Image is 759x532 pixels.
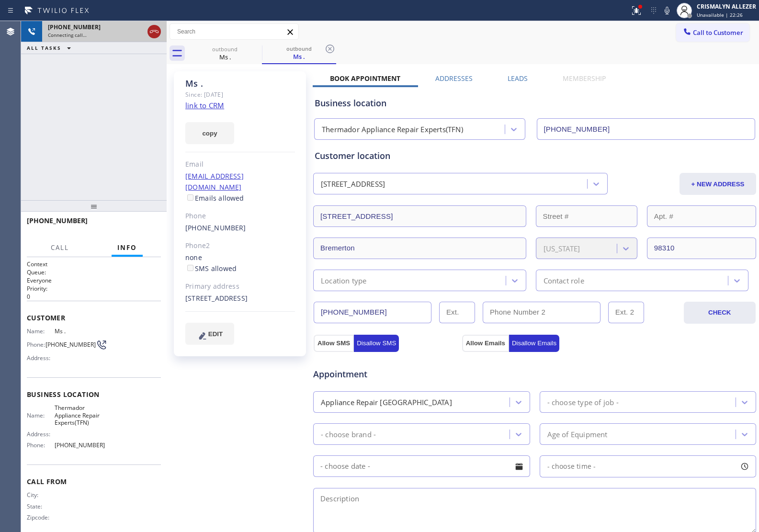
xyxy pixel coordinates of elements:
[187,265,193,271] input: SMS allowed
[208,330,223,338] span: EDIT
[48,23,101,31] span: [PHONE_NUMBER]
[315,149,755,162] div: Customer location
[684,302,756,324] button: CHECK
[147,25,161,38] button: Hang up
[27,260,161,268] h1: Context
[263,52,335,61] div: Ms .
[680,173,756,195] button: + NEW ADDRESS
[170,24,298,39] input: Search
[185,240,295,251] div: Phone2
[185,211,295,222] div: Phone
[313,238,526,259] input: City
[676,23,749,42] button: Call to Customer
[563,74,606,83] label: Membership
[322,124,463,135] div: Thermador Appliance Repair Experts(TFN)
[27,268,161,276] h2: Queue:
[185,281,295,292] div: Primary address
[321,396,452,407] div: Appliance Repair [GEOGRAPHIC_DATA]
[313,455,530,477] input: - choose date -
[314,335,354,352] button: Allow SMS
[27,390,161,399] span: Business location
[27,441,55,449] span: Phone:
[27,354,55,362] span: Address:
[693,28,743,37] span: Call to Customer
[27,514,55,521] span: Zipcode:
[185,171,244,192] a: [EMAIL_ADDRESS][DOMAIN_NAME]
[547,462,596,471] span: - choose time -
[117,243,137,252] span: Info
[330,74,400,83] label: Book Appointment
[21,42,80,54] button: ALL TASKS
[187,194,193,201] input: Emails allowed
[27,491,55,498] span: City:
[185,159,295,170] div: Email
[55,441,107,449] span: [PHONE_NUMBER]
[647,238,756,259] input: ZIP
[27,45,61,51] span: ALL TASKS
[27,503,55,510] span: State:
[185,223,246,232] a: [PHONE_NUMBER]
[462,335,509,352] button: Allow Emails
[508,74,528,83] label: Leads
[313,205,526,227] input: Address
[48,32,87,38] span: Connecting call…
[185,293,295,304] div: [STREET_ADDRESS]
[185,323,234,345] button: EDIT
[55,328,107,335] span: Ms .
[27,477,161,486] span: Call From
[321,275,367,286] div: Location type
[435,74,473,83] label: Addresses
[189,53,261,61] div: Ms .
[263,43,335,63] div: Ms .
[185,101,224,110] a: link to CRM
[263,45,335,52] div: outbound
[697,2,756,11] div: CRISMALYN ALLEZER
[544,275,584,286] div: Contact role
[27,216,88,225] span: [PHONE_NUMBER]
[27,412,55,419] span: Name:
[697,11,743,18] span: Unavailable | 22:26
[185,264,237,273] label: SMS allowed
[321,429,376,440] div: - choose brand -
[660,4,674,17] button: Mute
[536,205,637,227] input: Street #
[483,302,600,323] input: Phone Number 2
[185,89,295,100] div: Since: [DATE]
[27,430,55,438] span: Address:
[547,429,608,440] div: Age of Equipment
[313,368,460,381] span: Appointment
[27,328,55,335] span: Name:
[185,122,234,144] button: copy
[439,302,475,323] input: Ext.
[537,118,756,140] input: Phone Number
[189,45,261,53] div: outbound
[608,302,644,323] input: Ext. 2
[27,276,161,284] p: Everyone
[321,179,385,190] div: [STREET_ADDRESS]
[354,335,399,352] button: Disallow SMS
[112,238,143,257] button: Info
[185,193,244,203] label: Emails allowed
[189,43,261,64] div: Ms .
[51,243,69,252] span: Call
[547,396,619,407] div: - choose type of job -
[45,341,96,348] span: [PHONE_NUMBER]
[45,238,75,257] button: Call
[509,335,559,352] button: Disallow Emails
[185,252,295,274] div: none
[27,293,161,301] p: 0
[647,205,756,227] input: Apt. #
[314,302,431,323] input: Phone Number
[27,284,161,293] h2: Priority:
[27,313,161,322] span: Customer
[315,97,755,110] div: Business location
[185,78,295,89] div: Ms .
[55,404,107,426] span: Thermador Appliance Repair Experts(TFN)
[27,341,45,348] span: Phone:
